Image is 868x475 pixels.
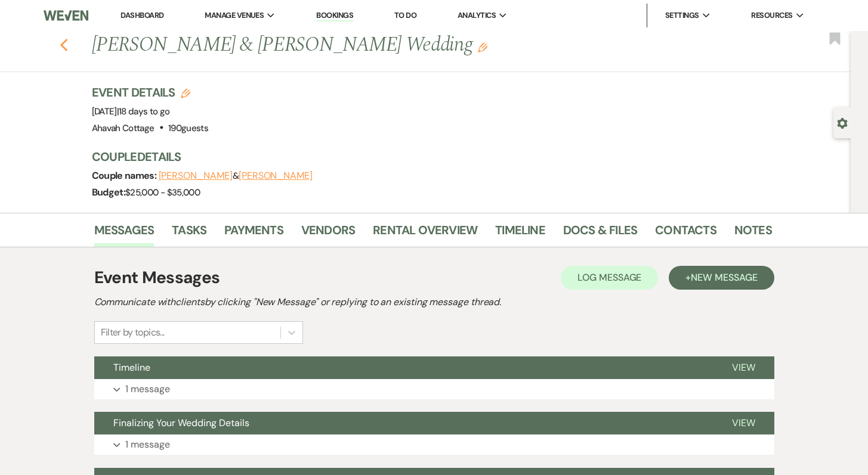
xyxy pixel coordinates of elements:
span: New Message [691,271,757,284]
img: Weven Logo [44,3,88,28]
a: Notes [734,221,772,247]
a: Rental Overview [373,221,477,247]
button: Open lead details [837,117,848,128]
button: View [713,356,774,379]
a: Vendors [301,221,355,247]
span: Budget: [92,186,126,198]
span: Settings [665,10,699,21]
span: Timeline [113,361,150,374]
p: 1 message [125,437,170,452]
button: 1 message [94,434,774,455]
span: View [732,417,755,429]
span: [DATE] [92,105,170,117]
button: Log Message [561,266,658,290]
h1: [PERSON_NAME] & [PERSON_NAME] Wedding [92,31,626,60]
a: Payments [224,221,283,247]
h3: Event Details [92,84,209,101]
h2: Communicate with clients by clicking "New Message" or replying to an existing message thread. [94,295,774,309]
button: Edit [478,42,487,52]
a: To Do [394,10,416,20]
span: & [159,170,313,182]
a: Docs & Files [563,221,637,247]
a: Contacts [655,221,716,247]
span: Manage Venues [205,10,264,21]
span: Resources [751,10,792,21]
button: [PERSON_NAME] [239,171,313,181]
a: Tasks [172,221,206,247]
h3: Couple Details [92,148,760,165]
span: Couple names: [92,169,159,182]
span: 18 days to go [119,105,170,117]
a: Timeline [495,221,545,247]
button: 1 message [94,379,774,399]
span: 190 guests [168,122,208,134]
div: Filter by topics... [101,325,165,340]
button: Finalizing Your Wedding Details [94,412,713,434]
button: Timeline [94,356,713,379]
span: | [117,105,170,117]
a: Bookings [316,10,353,21]
span: View [732,361,755,374]
a: Dashboard [121,10,163,20]
p: 1 message [125,381,170,397]
button: [PERSON_NAME] [159,171,233,181]
span: Finalizing Your Wedding Details [113,417,249,429]
button: View [713,412,774,434]
span: Log Message [577,271,641,284]
h1: Event Messages [94,265,220,290]
a: Messages [94,221,155,247]
span: Ahavah Cottage [92,122,155,134]
button: +New Message [669,266,774,290]
span: Analytics [458,10,496,21]
span: $25,000 - $35,000 [125,187,200,198]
